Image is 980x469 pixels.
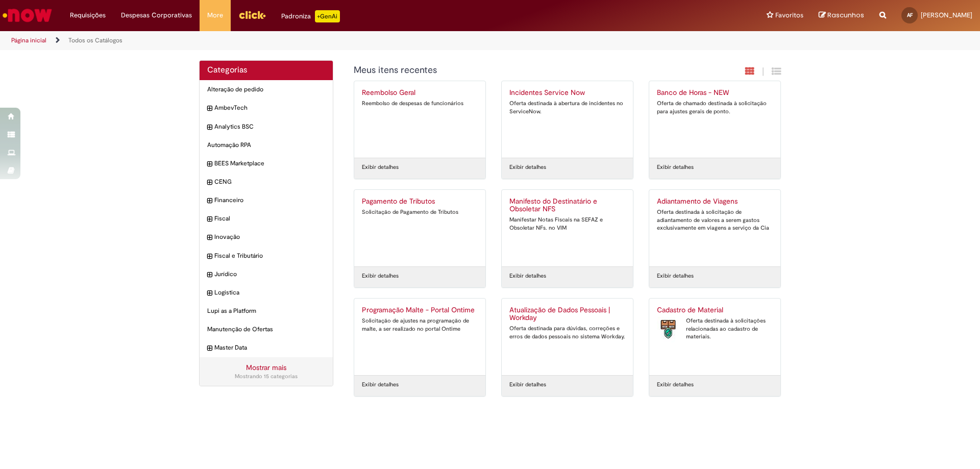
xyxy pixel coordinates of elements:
[214,214,325,223] span: Fiscal
[200,209,333,228] div: expandir categoria Fiscal Fiscal
[200,136,333,155] div: Automação RPA
[362,163,399,171] a: Exibir detalhes
[509,381,546,389] a: Exibir detalhes
[207,122,212,133] i: expandir categoria Analytics BSC
[502,81,633,158] a: Incidentes Service Now Oferta destinada à abertura de incidentes no ServiceNow.
[362,381,399,389] a: Exibir detalhes
[214,252,325,260] span: Fiscal e Tributário
[200,154,333,173] div: expandir categoria BEES Marketplace BEES Marketplace
[207,252,212,262] i: expandir categoria Fiscal e Tributário
[509,198,625,214] h2: Manifesto do Destinatário e Obsoletar NFS
[657,317,773,341] div: Oferta destinada à solicitações relacionadas ao cadastro de materiais.
[509,163,546,171] a: Exibir detalhes
[657,272,694,280] a: Exibir detalhes
[657,198,773,206] h2: Adiantamento de Viagens
[745,66,754,76] i: Exibição em cartão
[362,208,478,216] div: Solicitação de Pagamento de Tributos
[354,190,485,266] a: Pagamento de Tributos Solicitação de Pagamento de Tributos
[502,299,633,375] a: Atualização de Dados Pessoais | Workday Oferta destinada para dúvidas, correções e erros de dados...
[509,325,625,340] div: Oferta destinada para dúvidas, correções e erros de dados pessoais no sistema Workday.
[207,196,212,206] i: expandir categoria Financeiro
[281,10,340,22] div: Padroniza
[649,81,780,158] a: Banco de Horas - NEW Oferta de chamado destinada à solicitação para ajustes gerais de ponto.
[315,10,340,22] p: +GenAi
[200,172,333,191] div: expandir categoria CENG CENG
[819,11,864,20] a: Rascunhos
[200,98,333,117] div: expandir categoria AmbevTech AmbevTech
[214,288,325,297] span: Logistica
[207,10,223,20] span: More
[8,31,646,50] ul: Trilhas de página
[657,208,773,232] div: Oferta destinada à solicitação de adiantamento de valores a serem gastos exclusivamente em viagen...
[775,10,803,20] span: Favoritos
[921,11,972,19] span: [PERSON_NAME]
[657,306,773,314] h2: Cadastro de Material
[11,36,46,44] a: Página inicial
[772,66,781,76] i: Exibição de grade
[207,66,325,75] h2: Categorias
[200,302,333,320] div: Lupi as a Platform
[1,5,54,26] img: ServiceNow
[214,159,325,168] span: BEES Marketplace
[200,338,333,357] div: expandir categoria Master Data Master Data
[657,89,773,97] h2: Banco de Horas - NEW
[200,228,333,246] div: expandir categoria Inovação Inovação
[200,191,333,210] div: expandir categoria Financeiro Financeiro
[200,117,333,136] div: expandir categoria Analytics BSC Analytics BSC
[246,363,286,372] a: Mostrar mais
[657,163,694,171] a: Exibir detalhes
[362,198,478,206] h2: Pagamento de Tributos
[649,299,780,375] a: Cadastro de Material Cadastro de Material Oferta destinada à solicitações relacionadas ao cadastr...
[207,141,325,150] span: Automação RPA
[657,317,681,342] img: Cadastro de Material
[509,272,546,280] a: Exibir detalhes
[354,65,671,76] h1: {"description":"","title":"Meus itens recentes"} Categoria
[362,100,478,108] div: Reembolso de despesas de funcionários
[509,306,625,323] h2: Atualização de Dados Pessoais | Workday
[907,12,913,18] span: AF
[200,80,333,99] div: Alteração de pedido
[121,10,192,20] span: Despesas Corporativas
[214,104,325,112] span: AmbevTech
[509,216,625,232] div: Manifestar Notas Fiscais na SEFAZ e Obsoletar NFs. no VIM
[200,320,333,339] div: Manutenção de Ofertas
[207,85,325,94] span: Alteração de pedido
[207,270,212,280] i: expandir categoria Jurídico
[214,343,325,352] span: Master Data
[207,343,212,354] i: expandir categoria Master Data
[207,214,212,225] i: expandir categoria Fiscal
[657,100,773,115] div: Oferta de chamado destinada à solicitação para ajustes gerais de ponto.
[200,265,333,284] div: expandir categoria Jurídico Jurídico
[200,80,333,357] ul: Categorias
[207,178,212,188] i: expandir categoria CENG
[207,104,212,114] i: expandir categoria AmbevTech
[200,246,333,265] div: expandir categoria Fiscal e Tributário Fiscal e Tributário
[68,36,122,44] a: Todos os Catálogos
[207,325,325,334] span: Manutenção de Ofertas
[207,233,212,243] i: expandir categoria Inovação
[362,317,478,333] div: Solicitação de ajustes na programação de malte, a ser realizado no portal Ontime
[238,7,266,22] img: click_logo_yellow_360x200.png
[70,10,106,20] span: Requisições
[214,122,325,131] span: Analytics BSC
[214,270,325,279] span: Jurídico
[362,272,399,280] a: Exibir detalhes
[362,306,478,314] h2: Programação Malte - Portal Ontime
[214,196,325,205] span: Financeiro
[827,10,864,20] span: Rascunhos
[762,66,764,78] span: |
[509,100,625,115] div: Oferta destinada à abertura de incidentes no ServiceNow.
[214,178,325,186] span: CENG
[649,190,780,266] a: Adiantamento de Viagens Oferta destinada à solicitação de adiantamento de valores a serem gastos ...
[354,81,485,158] a: Reembolso Geral Reembolso de despesas de funcionários
[509,89,625,97] h2: Incidentes Service Now
[657,381,694,389] a: Exibir detalhes
[362,89,478,97] h2: Reembolso Geral
[207,159,212,169] i: expandir categoria BEES Marketplace
[207,288,212,299] i: expandir categoria Logistica
[200,283,333,302] div: expandir categoria Logistica Logistica
[354,299,485,375] a: Programação Malte - Portal Ontime Solicitação de ajustes na programação de malte, a ser realizado...
[502,190,633,266] a: Manifesto do Destinatário e Obsoletar NFS Manifestar Notas Fiscais na SEFAZ e Obsoletar NFs. no VIM
[207,307,325,315] span: Lupi as a Platform
[214,233,325,241] span: Inovação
